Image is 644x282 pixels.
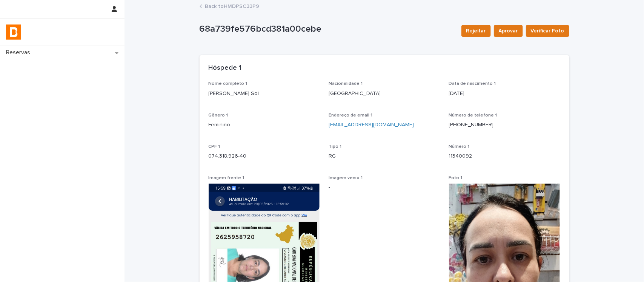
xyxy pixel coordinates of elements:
[329,122,414,127] a: [EMAIL_ADDRESS][DOMAIN_NAME]
[329,81,363,86] span: Nacionalidade 1
[494,25,523,37] button: Aprovar
[329,113,372,118] span: Endereço de email 1
[461,25,491,37] button: Rejeitar
[329,176,363,180] span: Imagem verso 1
[209,144,220,149] span: CPF 1
[209,121,320,129] p: Feminino
[209,64,241,72] h2: Hóspede 1
[209,90,320,98] p: [PERSON_NAME] Sol
[449,144,470,149] span: Número 1
[499,27,518,35] span: Aprovar
[209,113,228,118] span: Gênero 1
[209,176,244,180] span: Imagem frente 1
[449,176,463,180] span: Foto 1
[209,81,247,86] span: Nome completo 1
[329,90,440,98] p: [GEOGRAPHIC_DATA]
[466,27,486,35] span: Rejeitar
[200,24,455,35] p: 68a739fe576bcd381a00cebe
[526,25,569,37] button: Verificar Foto
[449,81,496,86] span: Data de nascimento 1
[329,152,440,160] p: RG
[531,27,564,35] span: Verificar Foto
[449,152,560,160] p: 11340092
[449,90,560,98] p: [DATE]
[3,49,36,56] p: Reservas
[449,122,494,127] a: [PHONE_NUMBER]
[329,184,440,192] p: -
[6,25,21,40] img: zVaNuJHRTjyIjT5M9Xd5
[209,152,320,160] p: 074.318.926-40
[329,144,341,149] span: Tipo 1
[449,113,497,118] span: Número de telefone 1
[205,2,260,10] a: Back toHMDPSC33P9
